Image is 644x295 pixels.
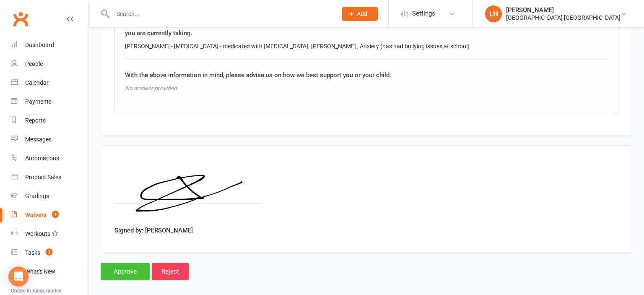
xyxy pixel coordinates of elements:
div: Gradings [25,193,49,199]
label: Signed by: [PERSON_NAME] [114,225,193,235]
div: Payments [25,98,52,105]
div: Tasks [25,249,40,256]
span: 1 [52,211,59,218]
span: Add [357,10,367,17]
a: Dashboard [11,36,88,55]
div: Reports [25,117,46,124]
img: image1757662345.png [114,159,261,222]
div: LH [485,5,502,22]
div: Please detail any health problems such as [MEDICAL_DATA], [MEDICAL_DATA], learning or behavioural... [125,18,608,38]
div: Calendar [25,79,49,86]
div: Product Sales [25,174,61,180]
div: Automations [25,155,59,162]
a: Product Sales [11,168,88,187]
div: People [25,60,43,67]
span: 3 [46,248,52,256]
div: [PERSON_NAME] - [MEDICAL_DATA] - medicated with [MEDICAL_DATA]. [PERSON_NAME] , Anxiety (has had ... [125,42,608,51]
div: Dashboard [25,42,54,48]
span: Settings [412,4,435,23]
div: What's New [25,268,55,275]
div: Messages [25,136,52,143]
em: No answer provided [125,85,177,91]
div: Workouts [25,230,50,237]
a: Tasks 3 [11,243,88,262]
div: Waivers [25,211,47,218]
div: Open Intercom Messenger [8,266,29,287]
a: Workouts [11,225,88,243]
input: Approve [101,263,150,280]
div: [PERSON_NAME] [506,6,621,14]
a: Gradings [11,187,88,206]
a: Waivers 1 [11,206,88,225]
a: Calendar [11,73,88,92]
a: Messages [11,130,88,149]
a: What's New [11,262,88,281]
a: Payments [11,92,88,111]
a: Clubworx [10,8,31,29]
a: Automations [11,149,88,168]
a: People [11,55,88,73]
div: [GEOGRAPHIC_DATA] [GEOGRAPHIC_DATA] [506,14,621,21]
div: With the above information in mind, please advise us on how we best support you or your child. [125,70,608,80]
input: Reject [152,263,189,280]
button: Add [342,7,378,21]
input: Search... [110,8,331,20]
a: Reports [11,111,88,130]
